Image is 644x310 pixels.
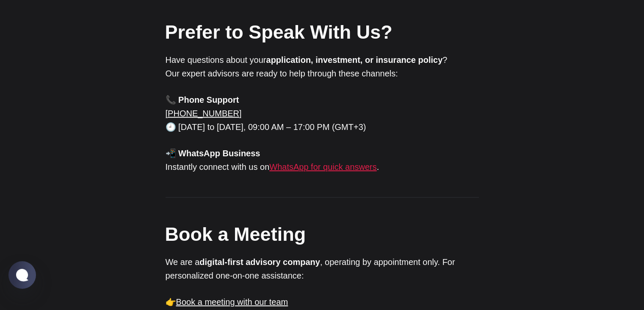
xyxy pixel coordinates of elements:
[165,19,478,45] h2: Prefer to Speak With Us?
[166,109,242,118] a: [PHONE_NUMBER]
[166,147,479,174] p: Instantly connect with us on .
[166,53,479,80] p: Have questions about your ? Our expert advisors are ready to help through these channels:
[199,257,320,267] strong: digital-first advisory company
[165,221,478,248] h2: Book a Meeting
[269,162,376,172] a: WhatsApp for quick answers
[166,93,479,134] p: 🕘 [DATE] to [DATE], 09:00 AM – 17:00 PM (GMT+3)
[266,55,442,65] strong: application, investment, or insurance policy
[166,149,260,158] strong: 📲 WhatsApp Business
[166,295,479,309] p: 👉
[166,95,239,104] strong: 📞 Phone Support
[176,297,288,307] a: Book a meeting with our team
[166,255,479,282] p: We are a , operating by appointment only. For personalized one-on-one assistance:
